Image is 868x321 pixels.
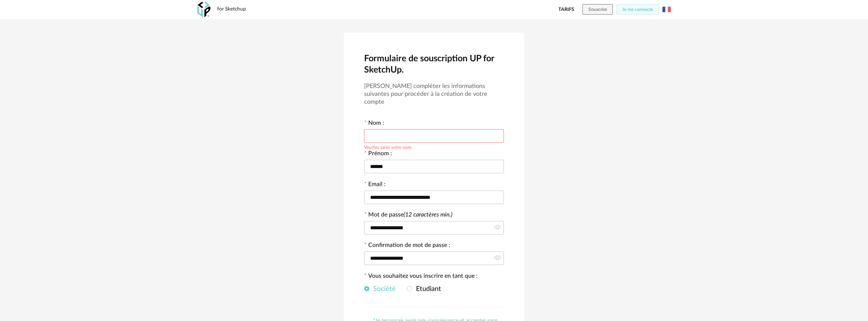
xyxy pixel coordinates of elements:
span: Etudiant [412,286,441,292]
span: Société [369,286,396,292]
label: Prénom : [364,151,392,158]
a: Tarifs [558,4,574,15]
span: Je me connecte [622,7,653,12]
i: (12 caractères min.) [404,212,452,218]
button: Je me connecte [616,4,659,15]
div: for Sketchup [217,6,246,13]
label: Nom : [364,120,384,128]
h3: [PERSON_NAME] compléter les informations suivantes pour procéder à la création de votre compte [364,82,504,106]
img: fr [662,5,671,14]
span: Souscrire [588,7,607,12]
button: Souscrire [582,4,613,15]
label: Email : [364,182,386,189]
label: Mot de passe [368,212,452,218]
h2: Formulaire de souscription UP for SketchUp. [364,53,504,76]
img: OXP [197,2,210,17]
div: Veuillez saisir votre nom [364,144,411,150]
label: Vous souhaitez vous inscrire en tant que : [364,273,478,281]
label: Confirmation de mot de passe : [364,242,450,250]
